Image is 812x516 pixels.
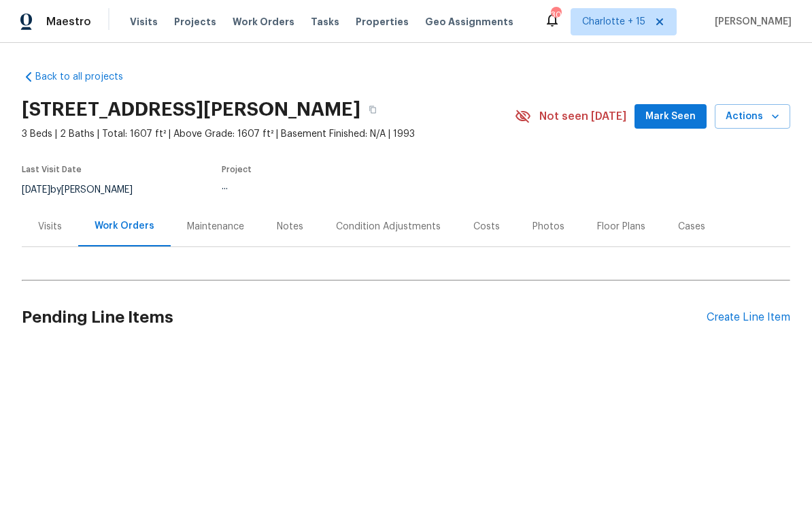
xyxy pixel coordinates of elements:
span: 3 Beds | 2 Baths | Total: 1607 ft² | Above Grade: 1607 ft² | Basement Finished: N/A | 1993 [22,127,515,141]
span: Projects [174,15,216,29]
div: Visits [38,220,62,233]
div: Photos [532,220,564,233]
div: Floor Plans [597,220,645,233]
div: Condition Adjustments [336,220,441,233]
span: [DATE] [22,185,50,195]
div: Costs [473,220,500,233]
div: by [PERSON_NAME] [22,182,149,198]
span: Maestro [46,15,91,29]
span: Properties [356,15,409,29]
div: ... [222,182,483,191]
span: Project [222,165,252,174]
button: Copy Address [360,97,385,122]
button: Mark Seen [635,104,707,129]
span: Visits [130,15,158,29]
span: Last Visit Date [22,165,82,174]
span: Not seen [DATE] [539,110,626,123]
a: Back to all projects [22,70,152,84]
span: Tasks [311,17,339,27]
span: Work Orders [233,15,294,29]
h2: Pending Line Items [22,286,707,349]
div: Create Line Item [707,311,790,324]
span: Charlotte + 15 [582,15,645,29]
div: Work Orders [95,219,154,233]
h2: [STREET_ADDRESS][PERSON_NAME] [22,103,360,116]
span: [PERSON_NAME] [709,15,792,29]
button: Actions [715,104,790,129]
span: Mark Seen [645,108,696,125]
div: 301 [551,8,560,22]
span: Actions [726,108,779,125]
div: Notes [277,220,303,233]
div: Cases [678,220,705,233]
span: Geo Assignments [425,15,513,29]
div: Maintenance [187,220,244,233]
